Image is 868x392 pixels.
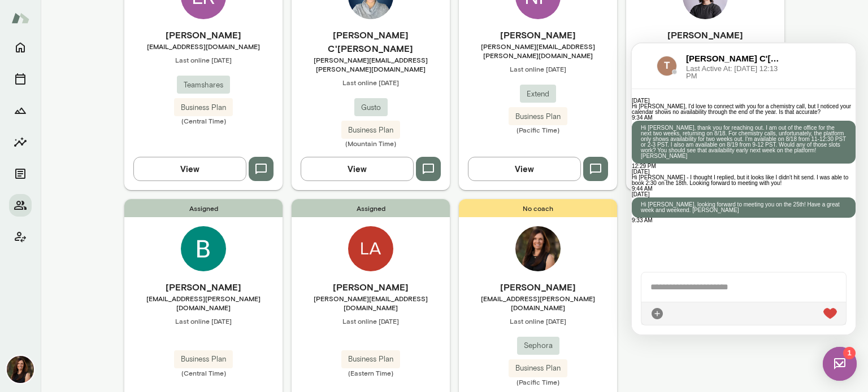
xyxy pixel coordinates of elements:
[25,12,45,33] img: data:image/png;base64,iVBORw0KGgoAAAANSUhEUgAAAMgAAADICAYAAACtWK6eAAAGfklEQVR4AezTy40bRxSFYUIBORK...
[181,226,226,271] img: Brittany Taylor
[292,28,450,55] h6: [PERSON_NAME] C'[PERSON_NAME]
[292,316,450,325] span: Last online [DATE]
[124,316,283,325] span: Last online [DATE]
[459,280,617,294] h6: [PERSON_NAME]
[124,55,283,64] span: Last online [DATE]
[9,226,32,248] button: Client app
[459,316,617,325] span: Last online [DATE]
[459,28,617,42] h6: [PERSON_NAME]
[626,42,784,60] span: [PERSON_NAME][EMAIL_ADDRESS][DOMAIN_NAME]
[124,199,283,217] span: Assigned
[174,354,233,365] span: Business Plan
[459,377,617,386] span: (Pacific Time)
[124,294,283,312] span: [EMAIL_ADDRESS][PERSON_NAME][DOMAIN_NAME]
[9,68,32,90] button: Sessions
[515,226,561,271] img: Carrie Atkin
[292,78,450,87] span: Last online [DATE]
[341,354,400,365] span: Business Plan
[9,158,215,170] p: Hi [PERSON_NAME], looking forward to meeting you on the 25th! Have a great week and weekend. [PER...
[459,125,617,134] span: (Pacific Time)
[19,263,32,277] div: Attach
[9,131,32,153] button: Insights
[124,28,283,42] h6: [PERSON_NAME]
[626,28,784,42] h6: [PERSON_NAME]
[9,194,32,217] button: Members
[459,42,617,60] span: [PERSON_NAME][EMAIL_ADDRESS][PERSON_NAME][DOMAIN_NAME]
[124,116,283,125] span: (Central Time)
[292,368,450,377] span: (Eastern Time)
[341,125,400,136] span: Business Plan
[292,199,450,217] span: Assigned
[9,99,32,122] button: Growth Plan
[192,265,205,276] img: heart
[509,111,567,122] span: Business Plan
[9,162,32,185] button: Documents
[517,340,559,351] span: Sephora
[7,356,34,383] img: Carrie Atkin
[292,55,450,73] span: [PERSON_NAME][EMAIL_ADDRESS][PERSON_NAME][DOMAIN_NAME]
[192,263,205,277] div: Live Reaction
[520,89,556,100] span: Extend
[459,64,617,73] span: Last online [DATE]
[301,157,414,180] button: View
[124,368,283,377] span: (Central Time)
[459,199,617,217] span: No coach
[626,64,784,73] span: Last online [DATE]
[124,42,283,51] span: [EMAIL_ADDRESS][DOMAIN_NAME]
[354,102,388,113] span: Gusto
[133,157,246,180] button: View
[54,21,149,36] span: Last Active At: [DATE] 12:13 PM
[54,9,149,21] h6: [PERSON_NAME] C'[PERSON_NAME]
[9,36,32,59] button: Home
[626,116,784,125] span: (Pacific Time)
[292,139,450,148] span: (Mountain Time)
[348,226,393,271] img: Laura Bolzner
[509,363,567,374] span: Business Plan
[174,102,233,113] span: Business Plan
[459,294,617,312] span: [EMAIL_ADDRESS][PERSON_NAME][DOMAIN_NAME]
[292,294,450,312] span: [PERSON_NAME][EMAIL_ADDRESS][DOMAIN_NAME]
[124,280,283,294] h6: [PERSON_NAME]
[11,7,29,29] img: Mento
[9,82,215,116] p: Hi [PERSON_NAME], thank you for reaching out. I am out of the office for the next two weeks, retu...
[177,80,230,91] span: Teamshares
[292,280,450,294] h6: [PERSON_NAME]
[468,157,581,180] button: View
